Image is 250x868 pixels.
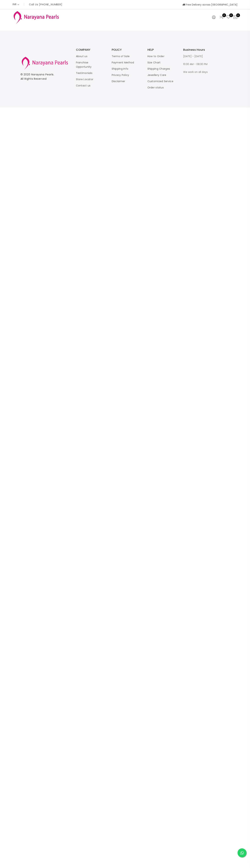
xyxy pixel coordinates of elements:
[21,72,69,81] p: © 2020 . All Rights Reserved
[147,48,176,51] h3: HELP
[147,86,164,89] a: Order status
[76,48,105,51] h3: COMPANY
[147,54,165,58] a: How to Order
[112,54,130,58] a: Terms of Sale
[182,3,237,6] span: Free Delivery across [GEOGRAPHIC_DATA]
[29,3,62,6] p: Call Us [PHONE_NUMBER]
[112,73,129,77] a: Privacy Policy
[219,15,224,20] a: 0
[183,70,212,74] p: We work on all days
[112,79,125,83] a: Disclaimer
[183,54,212,58] p: [DATE] - [DATE]
[112,61,134,64] a: Payment Method
[229,13,233,17] span: 0
[76,84,91,87] a: Contact us
[147,79,173,83] a: Customized Service
[226,15,231,20] a: 0
[183,48,212,51] h3: Business Hours
[76,54,87,58] a: About us
[222,13,226,17] span: 0
[147,67,170,71] a: Shipping Charges
[76,71,93,75] a: Testimonials
[112,67,128,71] a: Shipping Info
[147,73,166,77] a: Jewellery Care
[112,48,140,51] h3: POLICY
[147,61,161,64] a: Size Chart
[76,78,93,81] a: Store Locator
[76,61,92,69] a: Franchise Opportunity
[183,62,212,66] p: 10:30 AM - 08:30 PM
[236,13,240,17] span: 0
[233,15,237,20] button: 0
[31,73,54,76] a: Narayana Pearls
